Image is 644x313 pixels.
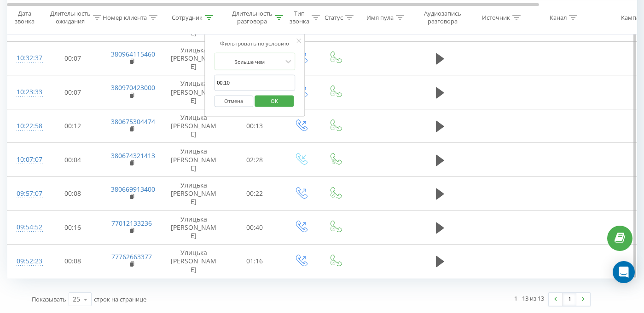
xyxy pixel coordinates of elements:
button: Отмена [214,95,253,107]
input: 00:00 [214,75,295,91]
td: 00:12 [44,109,102,143]
div: Номер клиента [103,13,147,21]
td: 00:13 [226,109,284,143]
div: Тип звонка [290,10,309,25]
td: Улицька [PERSON_NAME] [162,245,226,279]
div: Длительность разговора [232,10,273,25]
td: 00:40 [226,211,284,245]
td: 00:16 [44,211,102,245]
td: Улицька [PERSON_NAME] [162,177,226,211]
td: 00:08 [44,177,102,211]
td: 00:08 [44,245,102,279]
a: 77012133236 [111,219,152,228]
div: 09:54:52 [17,218,35,236]
a: 77762663377 [111,252,152,261]
div: 10:23:33 [17,83,35,101]
div: 09:57:07 [17,185,35,203]
div: 25 [73,295,80,304]
div: 10:32:37 [17,49,35,67]
button: OK [255,95,294,107]
td: Улицька [PERSON_NAME] [162,75,226,109]
td: 00:07 [44,41,102,75]
a: 380964115460 [111,50,155,58]
a: 380669913400 [111,185,155,193]
div: Фильтровать по условию [214,39,295,48]
div: Сотрудник [172,13,203,21]
td: 00:04 [44,143,102,177]
div: 09:52:23 [17,252,35,270]
div: Статус [325,13,343,21]
a: 380675304474 [111,117,155,126]
div: Длительность ожидания [50,10,91,25]
td: Улицька [PERSON_NAME] [162,41,226,75]
span: строк на странице [94,295,146,303]
td: 02:28 [226,143,284,177]
div: 10:22:58 [17,117,35,135]
span: Показывать [32,295,66,303]
div: Имя пула [366,13,394,21]
td: Улицька [PERSON_NAME] [162,143,226,177]
a: 380970423000 [111,83,155,92]
td: 00:22 [226,177,284,211]
div: Источник [482,13,510,21]
a: 380674321413 [111,151,155,160]
div: Open Intercom Messenger [613,261,635,283]
a: 1 [563,293,576,306]
div: Канал [550,13,567,21]
span: OK [261,93,287,108]
td: Улицька [PERSON_NAME] [162,211,226,245]
td: 01:16 [226,245,284,279]
div: 10:07:07 [17,151,35,169]
div: Дата звонка [7,10,41,25]
div: Аудиозапись разговора [420,10,465,25]
td: Улицька [PERSON_NAME] [162,109,226,143]
div: 1 - 13 из 13 [514,294,544,303]
td: 00:07 [44,75,102,109]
